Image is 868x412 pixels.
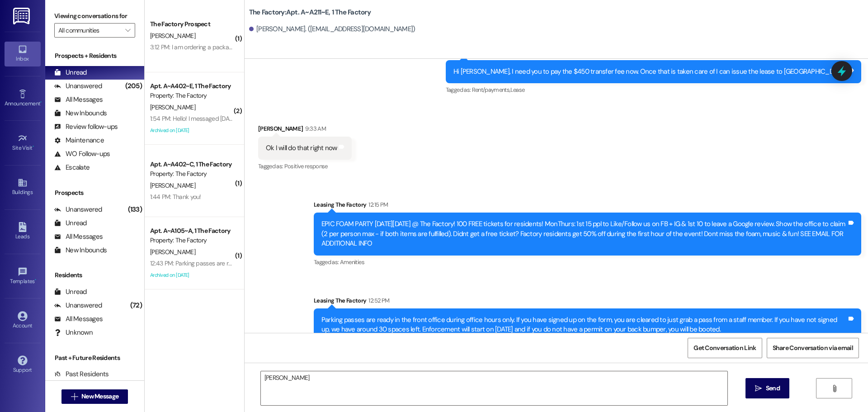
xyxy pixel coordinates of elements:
input: All communities [58,23,121,38]
div: Apt. A~A402~C, 1 The Factory [150,160,234,169]
div: Unread [54,68,87,77]
label: Viewing conversations for [54,9,135,23]
i:  [125,27,130,34]
span: Lease [510,86,525,94]
div: Escalate [54,163,90,172]
button: Get Conversation Link [688,338,762,358]
div: Property: The Factory [150,169,234,179]
span: [PERSON_NAME] [150,181,195,189]
div: Archived on [DATE] [149,270,235,281]
button: Share Conversation via email [767,338,859,358]
div: Past Residents [54,369,109,379]
div: Hi [PERSON_NAME], I need you to pay the $450 transfer fee now. Once that is taken care of I can i... [453,67,847,76]
div: All Messages [54,314,103,324]
div: Leasing The Factory [314,200,861,213]
span: New Message [81,392,118,401]
div: Leasing The Factory [314,296,861,308]
a: Account [5,308,41,333]
span: Positive response [284,162,328,170]
span: • [35,277,36,283]
div: 1:54 PM: Hello! I messaged [DATE] [150,114,237,123]
div: The Factory Prospect [150,19,234,29]
span: • [40,99,42,105]
div: Property: The Factory [150,91,234,100]
div: Tagged as: [446,83,861,96]
div: Prospects + Residents [45,51,144,61]
div: All Messages [54,95,103,104]
div: Residents [45,270,144,280]
div: Parking passes are ready in the front office during office hours only. If you have signed up on t... [321,315,847,335]
span: [PERSON_NAME] [150,248,195,256]
span: [PERSON_NAME] [150,32,195,40]
div: Unanswered [54,81,102,91]
div: 12:15 PM [366,200,388,209]
div: Unread [54,218,87,228]
div: Review follow-ups [54,122,118,132]
a: Support [5,353,41,377]
i:  [71,393,78,400]
div: Unanswered [54,205,102,214]
div: 1:44 PM: Thank you! [150,193,201,201]
div: (205) [123,79,144,93]
div: New Inbounds [54,246,107,255]
button: New Message [61,389,128,404]
a: Buildings [5,175,41,199]
div: WO Follow-ups [54,149,110,159]
span: • [33,143,34,150]
a: Templates • [5,264,41,289]
div: Maintenance [54,136,104,145]
a: Inbox [5,42,41,66]
span: Get Conversation Link [693,343,756,353]
div: New Inbounds [54,109,107,118]
div: Archived on [DATE] [149,125,235,136]
button: Send [745,378,789,398]
div: (72) [128,298,144,313]
div: All Messages [54,232,103,242]
span: Amenities [340,258,364,266]
textarea: [PERSON_NAME] [261,371,727,405]
i:  [831,385,838,392]
div: [PERSON_NAME] [258,124,352,137]
span: Share Conversation via email [773,343,853,353]
div: (133) [126,203,144,217]
div: Unknown [54,328,93,337]
div: Apt. A~A105~A, 1 The Factory [150,226,234,236]
div: EPIC FOAM PARTY [DATE][DATE] @ The Factory! 100 FREE tickets for residents! MonThurs: 1st 15 ppl ... [321,219,847,248]
div: Past + Future Residents [45,353,144,363]
div: Property: The Factory [150,236,234,245]
div: Ok I will do that right now [266,143,337,153]
div: [PERSON_NAME]. ([EMAIL_ADDRESS][DOMAIN_NAME]) [249,24,415,34]
div: Unread [54,287,87,297]
span: [PERSON_NAME] [150,103,195,111]
a: Leads [5,219,41,244]
b: The Factory: Apt. A~A211~E, 1 The Factory [249,8,371,17]
div: 9:33 AM [303,124,325,133]
div: Apt. A~A402~E, 1 The Factory [150,81,234,91]
div: Tagged as: [258,160,352,173]
img: ResiDesk Logo [13,8,32,24]
div: 3:12 PM: I am ordering a package from [GEOGRAPHIC_DATA]. I read that I would be getting an email ... [150,43,718,51]
div: Unanswered [54,301,102,310]
div: Tagged as: [314,256,861,269]
div: Prospects [45,188,144,198]
div: 12:52 PM [366,296,389,305]
a: Site Visit • [5,131,41,155]
span: Rent/payments , [472,86,510,94]
i:  [755,385,762,392]
span: Send [766,384,780,393]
